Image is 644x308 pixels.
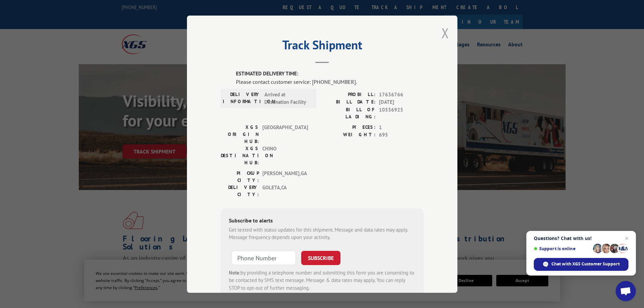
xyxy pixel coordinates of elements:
div: Subscribe to alerts [229,216,415,226]
label: DELIVERY INFORMATION: [223,91,261,106]
span: 17636766 [379,91,424,98]
span: [DATE] [379,98,424,106]
span: CHINO [262,145,308,166]
span: Support is online [534,246,591,251]
label: BILL DATE: [322,98,376,106]
div: Please contact customer service: [PHONE_NUMBER]. [236,77,424,86]
button: Close modal [442,24,449,42]
button: SUBSCRIBE [301,251,340,265]
span: Arrived at Destination Facility [264,91,310,106]
strong: Note: [229,269,241,276]
input: Phone Number [232,251,296,265]
label: XGS DESTINATION HUB: [221,145,259,166]
label: XGS ORIGIN HUB: [221,123,259,145]
span: Questions? Chat with us! [534,236,628,241]
label: PICKUP CITY: [221,169,259,184]
label: DELIVERY CITY: [221,184,259,198]
div: Chat with XGS Customer Support [534,258,628,271]
span: [PERSON_NAME] , GA [262,169,308,184]
span: 1 [379,123,424,131]
span: Close chat [623,234,631,242]
span: 695 [379,131,424,139]
label: PIECES: [322,123,376,131]
label: PROBILL: [322,91,376,98]
div: by providing a telephone number and submitting this form you are consenting to be contacted by SM... [229,269,415,292]
h2: Track Shipment [221,40,424,53]
label: BILL OF LADING: [322,106,376,120]
div: Open chat [616,281,636,301]
div: Get texted with status updates for this shipment. Message and data rates may apply. Message frequ... [229,226,415,241]
span: Chat with XGS Customer Support [551,261,620,267]
span: 10536925 [379,106,424,120]
span: [GEOGRAPHIC_DATA] [262,123,308,145]
span: GOLETA , CA [262,184,308,198]
label: WEIGHT: [322,131,376,139]
label: ESTIMATED DELIVERY TIME: [236,70,424,78]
